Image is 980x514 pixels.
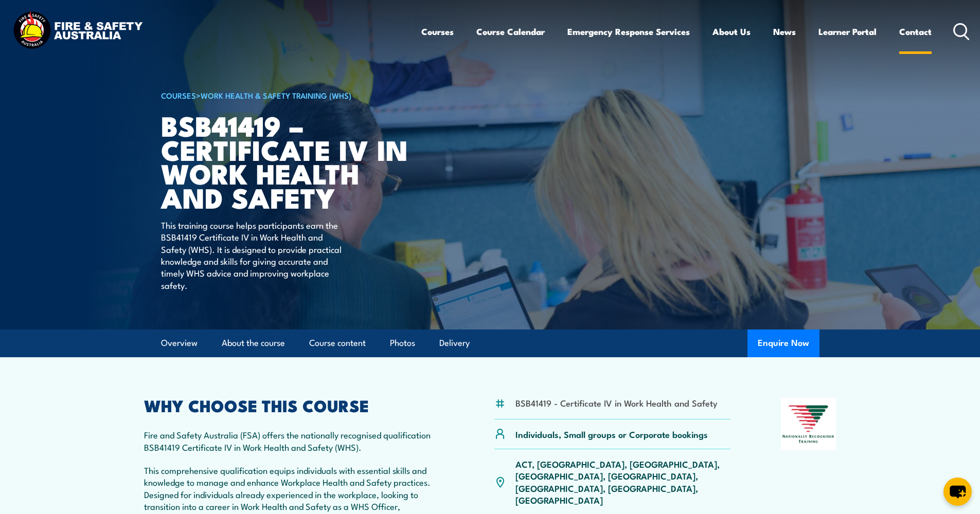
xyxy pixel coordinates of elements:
button: chat-button [943,478,972,506]
a: Course content [309,329,366,357]
a: Photos [390,329,415,357]
h2: WHY CHOOSE THIS COURSE [144,398,444,412]
a: Contact [899,18,932,45]
li: BSB41419 - Certificate IV in Work Health and Safety [515,397,718,409]
a: Emergency Response Services [567,18,690,45]
a: Courses [421,18,454,45]
p: Individuals, Small groups or Corporate bookings [515,428,708,440]
a: About Us [712,18,751,45]
h1: BSB41419 – Certificate IV in Work Health and Safety [161,113,415,209]
p: Fire and Safety Australia (FSA) offers the nationally recognised qualification BSB41419 Certifica... [144,429,444,453]
a: Work Health & Safety Training (WHS) [201,89,351,101]
a: Course Calendar [476,18,545,45]
a: Overview [161,329,198,357]
p: ACT, [GEOGRAPHIC_DATA], [GEOGRAPHIC_DATA], [GEOGRAPHIC_DATA], [GEOGRAPHIC_DATA], [GEOGRAPHIC_DATA... [515,458,731,506]
button: Enquire Now [747,329,819,357]
img: Nationally Recognised Training logo. [781,398,836,450]
a: News [773,18,796,45]
p: This training course helps participants earn the BSB41419 Certificate IV in Work Health and Safet... [161,219,349,291]
h6: > [161,89,415,101]
a: Delivery [439,329,470,357]
a: COURSES [161,89,196,101]
a: Learner Portal [818,18,877,45]
a: About the course [222,329,285,357]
